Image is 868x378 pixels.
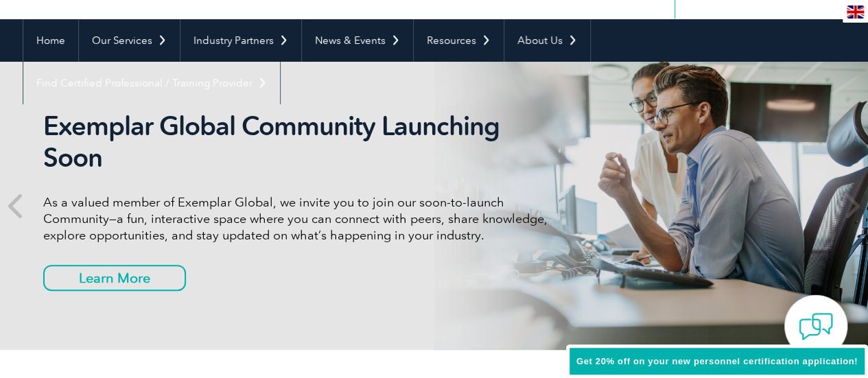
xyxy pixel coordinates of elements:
[847,5,864,19] img: en
[43,110,558,174] h2: Exemplar Global Community Launching Soon
[23,62,280,104] a: Find Certified Professional / Training Provider
[799,309,833,344] img: contact-chat.png
[576,356,858,366] span: Get 20% off on your new personnel certification application!
[302,19,413,62] a: News & Events
[43,265,186,291] a: Learn More
[180,19,301,62] a: Industry Partners
[414,19,504,62] a: Resources
[504,19,590,62] a: About Us
[43,194,558,244] p: As a valued member of Exemplar Global, we invite you to join our soon-to-launch Community—a fun, ...
[23,19,78,62] a: Home
[79,19,180,62] a: Our Services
